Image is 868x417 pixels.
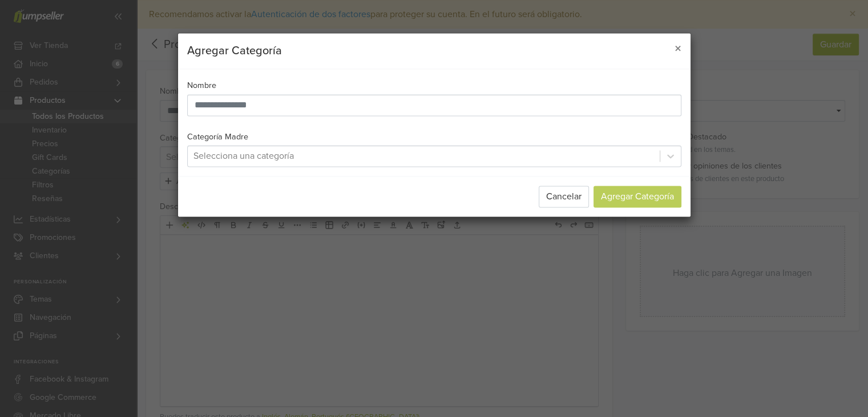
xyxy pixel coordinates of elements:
[187,79,216,92] label: Nombre
[187,131,248,143] label: Categoría Madre
[665,33,691,65] button: Close
[675,41,681,57] span: ×
[187,42,282,59] h5: Agregar Categoría
[539,186,589,208] button: Cancelar
[594,186,681,208] button: Agregar Categoría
